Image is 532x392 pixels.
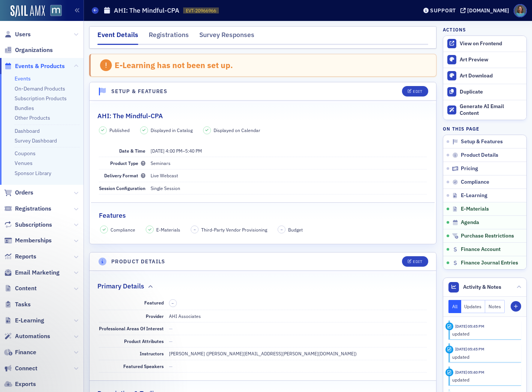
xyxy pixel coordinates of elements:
a: Orders [4,189,33,197]
span: Subscriptions [15,221,52,229]
a: Exports [4,380,36,388]
span: Published [109,127,130,134]
span: Live Webcast [151,172,178,178]
div: Update [445,322,453,330]
span: Provider [146,313,164,319]
div: updated [452,353,516,360]
span: E-Learning [461,192,487,199]
span: Purchase Restrictions [461,233,514,239]
button: Updates [461,300,486,313]
a: Content [4,284,37,293]
time: 9/18/2025 05:45 PM [455,324,484,329]
span: Email Marketing [15,269,60,277]
span: Memberships [15,236,52,245]
a: Connect [4,364,37,373]
span: Users [15,30,31,39]
div: Registrations [149,30,189,44]
span: Budget [288,226,303,233]
span: Automations [15,332,50,340]
button: Duplicate [443,84,526,100]
time: 5:40 PM [185,148,202,154]
span: Displayed in Catalog [151,127,193,134]
time: 4:00 PM [166,148,182,154]
button: Edit [402,86,428,97]
span: Single Session [151,185,180,191]
span: Finance Account [461,246,501,253]
div: Survey Responses [199,30,254,44]
span: – [172,301,174,306]
div: Art Download [460,73,523,79]
div: Update [445,368,453,376]
a: Memberships [4,236,52,245]
div: Edit [413,260,422,264]
span: Reports [15,252,36,261]
time: 9/18/2025 05:45 PM [455,346,484,352]
h4: Actions [443,26,466,33]
span: Setup & Features [461,138,503,145]
a: Subscriptions [4,221,52,229]
span: Seminars [151,160,170,166]
span: Agenda [461,219,479,226]
a: On-Demand Products [15,85,65,92]
button: Generate AI Email Content [443,100,526,120]
span: Featured [144,300,164,306]
span: Third-Party Vendor Provisioning [201,226,267,233]
span: Orders [15,189,33,197]
span: Content [15,284,37,293]
a: Sponsor Library [15,170,51,177]
a: Automations [4,332,50,340]
span: Compliance [461,179,489,186]
a: Art Preview [443,52,526,68]
a: Email Marketing [4,269,60,277]
span: Session Configuration [99,185,145,191]
span: Professional Areas Of Interest [99,325,164,331]
div: updated [452,330,516,337]
img: SailAMX [10,5,45,17]
h1: AHI: The Mindful-CPA [114,6,179,15]
span: — [169,325,173,331]
div: Duplicate [460,89,523,95]
a: Registrations [4,205,51,213]
span: — [169,363,173,369]
span: — [169,338,173,344]
a: Bundles [15,105,34,111]
span: AHI Associates [169,313,201,319]
a: Survey Dashboard [15,137,57,144]
h2: Features [99,211,126,220]
div: [PERSON_NAME] ([PERSON_NAME][EMAIL_ADDRESS][PERSON_NAME][DOMAIN_NAME]) [169,350,357,357]
span: – [281,227,283,232]
div: Support [430,7,456,14]
span: Product Type [110,160,145,166]
div: Edit [413,89,422,94]
span: Pricing [461,165,478,172]
span: Organizations [15,46,53,54]
a: Dashboard [15,128,40,134]
button: [DOMAIN_NAME] [460,8,512,13]
span: Registrations [15,205,51,213]
span: Profile [514,4,527,17]
button: Edit [402,256,428,267]
a: Other Products [15,114,50,121]
a: Venues [15,160,33,166]
a: Art Download [443,68,526,84]
div: Art Preview [460,56,523,63]
span: E-Materials [461,206,489,212]
a: Events & Products [4,62,65,70]
img: SailAMX [50,5,62,16]
a: Coupons [15,150,36,157]
span: E-Materials [156,226,180,233]
a: Users [4,30,31,39]
time: 9/18/2025 05:40 PM [455,370,484,375]
span: Tasks [15,300,31,309]
span: Finance Journal Entries [461,260,518,266]
span: Product Details [461,152,498,159]
span: Delivery Format [104,172,145,178]
span: – [194,227,196,232]
span: Displayed on Calendar [214,127,260,134]
a: E-Learning [4,316,44,325]
span: Activity & Notes [463,283,501,291]
div: [DOMAIN_NAME] [467,7,509,14]
a: View on Frontend [443,36,526,52]
a: Organizations [4,46,53,54]
a: Tasks [4,300,31,309]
